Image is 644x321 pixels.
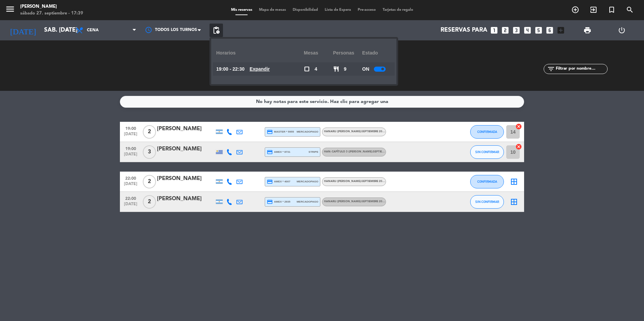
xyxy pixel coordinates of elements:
[362,44,391,62] div: Estado
[256,98,388,106] div: No hay notas para este servicio. Haz clic para agregar una
[157,194,214,203] div: [PERSON_NAME]
[122,174,139,182] span: 22:00
[20,3,83,10] div: [PERSON_NAME]
[490,26,498,35] i: looks_one
[477,180,497,183] span: CONFIRMADA
[512,26,521,35] i: looks_3
[63,26,71,34] i: arrow_drop_down
[267,129,273,135] i: credit_card
[475,200,499,204] span: SIN CONFIRMAR
[87,28,99,33] span: Cena
[5,23,41,38] i: [DATE]
[5,4,15,16] button: menu
[122,144,139,152] span: 19:00
[5,4,15,14] i: menu
[477,130,497,134] span: CONFIRMADA
[618,26,626,34] i: power_settings_new
[157,174,214,183] div: [PERSON_NAME]
[470,125,504,139] button: CONFIRMADA
[122,202,139,210] span: [DATE]
[267,129,294,135] span: master * 5955
[608,6,616,14] i: turned_in_not
[379,8,417,12] span: Tarjetas de regalo
[297,130,318,134] span: mercadopago
[333,44,362,62] div: personas
[267,179,273,185] i: credit_card
[354,8,379,12] span: Pre-acceso
[157,124,214,133] div: [PERSON_NAME]
[20,10,83,17] div: sábado 27. septiembre - 17:39
[324,200,387,203] span: Hanaru ([PERSON_NAME]-Septiembre 2025)
[143,145,156,159] span: 3
[228,8,256,12] span: Mis reservas
[470,145,504,159] button: SIN CONFIRMAR
[143,195,156,209] span: 2
[143,175,156,188] span: 2
[212,26,220,34] span: pending_actions
[315,65,317,73] span: 4
[333,66,339,72] span: restaurant
[545,26,554,35] i: looks_6
[583,26,591,34] span: print
[475,150,499,154] span: SIN CONFIRMAR
[267,149,290,155] span: amex * 8731
[515,123,522,130] i: cancel
[143,125,156,139] span: 2
[324,130,387,133] span: Hanaru ([PERSON_NAME]-Septiembre 2025)
[267,199,290,205] span: amex * 2935
[571,6,579,14] i: add_circle_outline
[157,145,214,153] div: [PERSON_NAME]
[534,26,543,35] i: looks_5
[556,26,565,35] i: add_box
[297,179,318,184] span: mercadopago
[510,178,518,186] i: border_all
[362,65,369,73] span: ON
[324,180,387,183] span: Hanaru ([PERSON_NAME]-Septiembre 2025)
[216,65,245,73] span: 19:00 - 22:30
[547,65,555,73] i: filter_list
[510,198,518,206] i: border_all
[344,65,347,73] span: 9
[250,66,270,72] u: Expandir
[122,124,139,132] span: 19:00
[122,132,139,140] span: [DATE]
[501,26,510,35] i: looks_two
[523,26,532,35] i: looks_4
[626,6,634,14] i: search
[324,150,398,153] span: Han: Capítulo 3 ([PERSON_NAME]-Septiembre 2025)
[515,143,522,150] i: cancel
[216,44,304,62] div: Horarios
[441,27,487,34] span: Reservas para
[304,44,333,62] div: Mesas
[470,175,504,188] button: CONFIRMADA
[122,194,139,202] span: 22:00
[256,8,289,12] span: Mapa de mesas
[122,182,139,189] span: [DATE]
[122,152,139,160] span: [DATE]
[297,200,318,204] span: mercadopago
[304,66,310,72] span: check_box_outline_blank
[267,199,273,205] i: credit_card
[470,195,504,209] button: SIN CONFIRMAR
[321,8,354,12] span: Lista de Espera
[267,179,290,185] span: amex * 4007
[589,6,598,14] i: exit_to_app
[555,65,607,73] input: Filtrar por nombre...
[605,20,639,40] div: LOG OUT
[267,149,273,155] i: credit_card
[309,150,318,154] span: stripe
[289,8,321,12] span: Disponibilidad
